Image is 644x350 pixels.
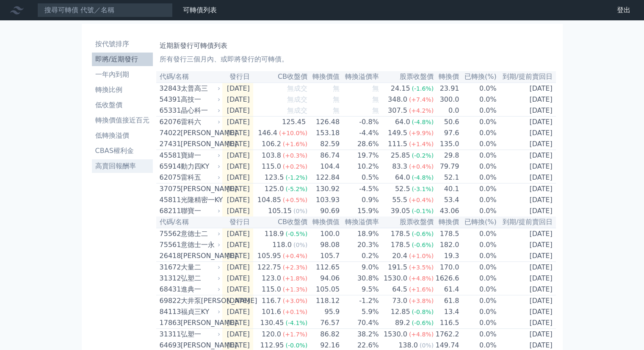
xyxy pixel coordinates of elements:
[459,105,497,117] td: 0.0%
[459,273,497,284] td: 0.0%
[283,197,307,203] span: (+0.5%)
[497,239,556,250] td: [DATE]
[459,206,497,217] td: 0.0%
[459,83,497,94] td: 0.0%
[340,128,379,139] td: -4.4%
[389,307,412,317] div: 12.85
[222,273,253,284] td: [DATE]
[386,139,409,149] div: 111.5
[181,83,219,94] div: 太普高三
[497,71,556,83] th: 到期/提前賣回日
[372,95,379,103] span: 無
[340,183,379,195] td: -4.5%
[92,53,153,66] a: 即將/近期發行
[389,83,412,94] div: 24.15
[379,217,434,228] th: 股票收盤價
[160,229,179,239] div: 75562
[283,253,307,259] span: (+0.4%)
[308,306,340,317] td: 95.9
[222,295,253,307] td: [DATE]
[222,139,253,150] td: [DATE]
[222,228,253,239] td: [DATE]
[308,183,340,195] td: 130.92
[222,262,253,273] td: [DATE]
[497,295,556,307] td: [DATE]
[308,329,340,340] td: 86.82
[389,150,412,161] div: 25.85
[459,128,497,139] td: 0.0%
[266,206,293,216] div: 105.15
[260,329,283,339] div: 120.0
[409,163,434,170] span: (+0.4%)
[160,296,179,306] div: 69822
[308,217,340,228] th: 轉換價值
[459,306,497,317] td: 0.0%
[285,174,307,181] span: (-1.2%)
[409,264,434,271] span: (+3.5%)
[92,39,153,49] li: 按代號排序
[160,195,179,205] div: 45811
[92,54,153,64] li: 即將/近期發行
[181,94,219,105] div: 高技一
[283,152,307,159] span: (+0.3%)
[256,128,279,138] div: 146.4
[434,172,459,183] td: 52.1
[283,163,307,170] span: (+0.2%)
[160,307,179,317] div: 84113
[412,242,434,248] span: (-0.6%)
[181,273,219,283] div: 弘塑二
[156,217,222,228] th: 代碼/名稱
[260,161,283,172] div: 115.0
[92,115,153,125] li: 轉換價值接近百元
[92,161,153,171] li: 高賣回報酬率
[308,262,340,273] td: 112.65
[459,329,497,340] td: 0.0%
[340,71,379,83] th: 轉換溢價率
[92,69,153,80] li: 一年內到期
[181,161,219,172] div: 動力四KY
[92,159,153,173] a: 高賣回報酬率
[497,217,556,228] th: 到期/提前賣回日
[181,240,219,250] div: 意德士一永
[386,128,409,138] div: 149.5
[308,284,340,295] td: 105.05
[372,84,379,92] span: 無
[386,262,409,272] div: 191.5
[393,117,412,127] div: 64.0
[308,71,340,83] th: 轉換價值
[308,273,340,284] td: 94.06
[340,150,379,161] td: 19.7%
[308,172,340,183] td: 122.84
[308,228,340,239] td: 100.0
[412,119,434,125] span: (-4.8%)
[308,295,340,307] td: 118.12
[379,71,434,83] th: 股票收盤價
[263,184,286,194] div: 125.0
[412,186,434,192] span: (-3.1%)
[253,217,308,228] th: CB收盤價
[459,239,497,250] td: 0.0%
[497,206,556,217] td: [DATE]
[222,117,253,128] td: [DATE]
[390,161,409,172] div: 83.3
[280,117,307,127] div: 125.45
[409,107,434,114] span: (+4.2%)
[160,94,179,105] div: 54391
[340,139,379,150] td: 28.6%
[412,152,434,159] span: (-0.2%)
[434,217,459,228] th: 轉換價
[340,284,379,295] td: 9.5%
[459,139,497,150] td: 0.0%
[340,262,379,273] td: 9.0%
[222,71,253,83] th: 發行日
[497,262,556,273] td: [DATE]
[260,150,283,161] div: 103.8
[260,296,283,306] div: 116.7
[340,250,379,262] td: 0.2%
[260,307,283,317] div: 101.6
[340,317,379,329] td: 70.4%
[181,150,219,161] div: 寶緯一
[160,106,179,116] div: 65331
[287,106,307,114] span: 無成交
[434,329,459,340] td: 1762.2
